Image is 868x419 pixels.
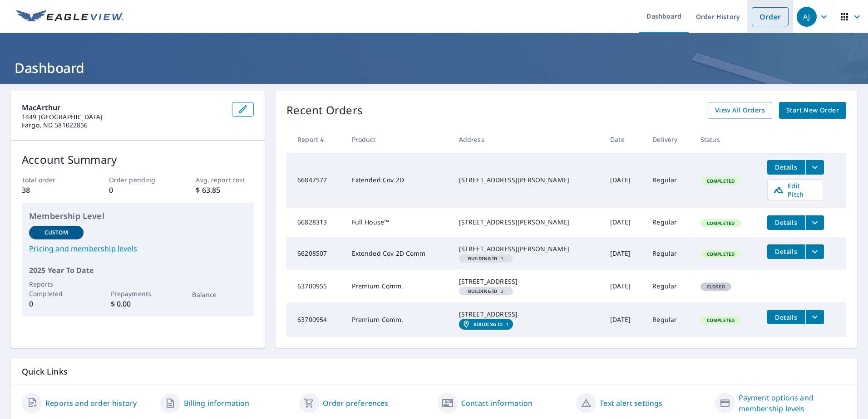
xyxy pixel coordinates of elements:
td: [DATE] [603,237,645,270]
p: 38 [22,185,80,195]
em: Building ID [473,322,503,327]
div: [STREET_ADDRESS][PERSON_NAME] [459,218,596,227]
td: [DATE] [603,302,645,337]
a: Pricing and membership levels [29,243,247,254]
td: 63700955 [286,270,344,302]
td: [DATE] [603,270,645,302]
td: Full House™ [345,208,452,237]
p: 0 [109,185,167,195]
td: Extended Cov 2D Comm [345,237,452,270]
a: Payment options and membership levels [739,392,846,414]
span: Closed [701,283,730,290]
div: [STREET_ADDRESS] [459,310,596,319]
span: Completed [701,220,740,226]
p: Quick Links [22,366,846,377]
td: Extended Cov 2D [345,153,452,208]
p: Membership Level [29,210,247,222]
a: Order [752,7,789,26]
button: detailsBtn-66847577 [767,160,805,175]
td: Premium Comm. [345,302,452,337]
p: $ 63.85 [196,185,254,195]
p: Account Summary [22,151,254,168]
p: Recent Orders [286,102,363,119]
button: filesDropdownBtn-66208507 [805,244,824,259]
div: [STREET_ADDRESS][PERSON_NAME] [459,175,596,185]
span: Completed [701,251,740,257]
p: MacArthur [22,102,225,113]
p: Fargo, ND 581022856 [22,121,225,129]
td: Regular [645,302,693,337]
a: Edit Pitch [767,179,824,201]
div: [STREET_ADDRESS] [459,277,596,286]
span: Completed [701,317,740,323]
th: Delivery [645,126,693,153]
a: Building ID1 [459,319,513,330]
span: Details [773,313,800,322]
td: 66847577 [286,153,344,208]
span: View All Orders [715,105,765,116]
p: $ 0.00 [111,298,165,309]
th: Product [345,126,452,153]
a: Start New Order [779,102,846,119]
span: Details [773,218,800,227]
span: 2 [463,289,509,293]
th: Report # [286,126,344,153]
p: Balance [192,290,247,299]
p: 0 [29,298,84,309]
button: filesDropdownBtn-63700954 [805,310,824,324]
th: Date [603,126,645,153]
button: filesDropdownBtn-66828313 [805,215,824,230]
em: Building ID [468,256,498,261]
span: Edit Pitch [773,181,818,199]
img: EV Logo [16,10,123,24]
a: Reports and order history [45,398,137,409]
em: Building ID [468,289,498,293]
a: View All Orders [708,102,772,119]
button: detailsBtn-66208507 [767,244,805,259]
div: AJ [797,7,817,27]
p: Avg. report cost [196,175,254,185]
span: Completed [701,178,740,184]
p: 2025 Year To Date [29,265,247,276]
button: filesDropdownBtn-66847577 [805,160,824,175]
p: Prepayments [111,289,165,298]
div: [STREET_ADDRESS][PERSON_NAME] [459,244,596,253]
button: detailsBtn-63700954 [767,310,805,324]
span: 1 [463,256,509,261]
td: Regular [645,237,693,270]
p: Total order [22,175,80,185]
span: Details [773,163,800,171]
td: 66828313 [286,208,344,237]
td: Regular [645,208,693,237]
p: Order pending [109,175,167,185]
td: [DATE] [603,153,645,208]
a: Billing information [184,398,249,409]
td: 66208507 [286,237,344,270]
td: Regular [645,153,693,208]
button: detailsBtn-66828313 [767,215,805,230]
th: Status [693,126,760,153]
a: Contact information [461,398,533,409]
td: Premium Comm. [345,270,452,302]
span: Details [773,247,800,256]
td: Regular [645,270,693,302]
th: Address [452,126,603,153]
span: Start New Order [786,105,839,116]
h1: Dashboard [11,58,857,77]
td: [DATE] [603,208,645,237]
a: Text alert settings [600,398,662,409]
a: Order preferences [323,398,389,409]
p: Custom [44,229,68,237]
p: 1449 [GEOGRAPHIC_DATA] [22,113,225,121]
p: Reports Completed [29,279,84,298]
td: 63700954 [286,302,344,337]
